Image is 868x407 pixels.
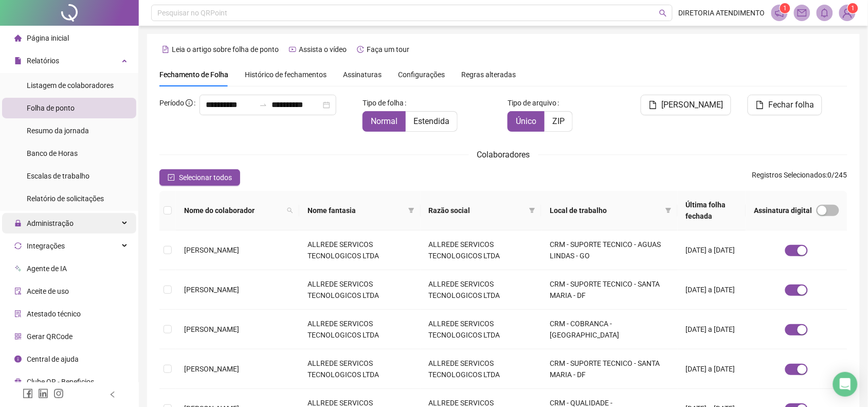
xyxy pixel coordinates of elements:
span: Listagem de colaboradores [27,81,114,90]
span: search [285,203,295,218]
td: CRM - COBRANCA - [GEOGRAPHIC_DATA] [541,310,678,349]
span: Gerar QRCode [27,332,73,341]
td: ALLREDE SERVICOS TECNOLOGICOS LTDA [421,270,542,310]
td: CRM - SUPORTE TECNICO - AGUAS LINDAS - GO [541,231,678,270]
span: qrcode [14,333,22,340]
span: Faça um tour [367,45,409,54]
span: lock [14,220,22,227]
span: Leia o artigo sobre folha de ponto [172,45,279,54]
td: ALLREDE SERVICOS TECNOLOGICOS LTDA [299,310,421,349]
span: Agente de IA [27,264,67,273]
div: Open Intercom Messenger [833,372,858,397]
td: [DATE] a [DATE] [678,310,746,349]
button: Selecionar todos [159,169,240,186]
span: Razão social [429,205,526,216]
span: filter [663,203,674,218]
span: [PERSON_NAME] [184,246,239,254]
span: DIRETORIA ATENDIMENTO [679,7,765,19]
span: Fechar folha [768,99,814,111]
span: file [649,101,657,109]
span: check-square [168,174,175,181]
span: filter [665,207,672,214]
span: Período [159,99,184,107]
span: [PERSON_NAME] [661,99,723,111]
th: Última folha fechada [678,191,746,231]
span: Tipo de folha [363,97,404,109]
sup: Atualize o seu contato no menu Meus Dados [848,3,858,13]
td: ALLREDE SERVICOS TECNOLOGICOS LTDA [299,231,421,270]
span: search [659,9,667,17]
span: Relatórios [27,57,59,65]
td: ALLREDE SERVICOS TECNOLOGICOS LTDA [299,270,421,310]
span: Tipo de arquivo [508,97,556,109]
span: filter [527,203,537,218]
span: Configurações [398,71,445,78]
span: filter [408,207,414,214]
span: ZIP [552,116,565,126]
span: Fechamento de Folha [159,70,228,79]
span: bell [820,8,829,17]
span: Assinaturas [343,71,382,78]
span: file [756,101,764,109]
td: ALLREDE SERVICOS TECNOLOGICOS LTDA [421,310,542,349]
span: mail [798,8,807,17]
span: to [259,101,267,109]
span: Clube QR - Beneficios [27,378,94,386]
span: file [14,57,22,64]
span: Banco de Horas [27,149,78,157]
span: Atestado técnico [27,310,81,318]
span: Regras alteradas [461,71,516,78]
td: [DATE] a [DATE] [678,270,746,310]
span: gift [14,378,22,385]
span: Local de trabalho [550,205,661,216]
span: 1 [784,5,787,12]
span: Central de ajuda [27,355,79,363]
span: Folha de ponto [27,104,75,112]
img: 93713 [840,5,855,21]
span: Histórico de fechamentos [245,70,327,79]
td: ALLREDE SERVICOS TECNOLOGICOS LTDA [421,231,542,270]
span: Nome fantasia [308,205,404,216]
td: ALLREDE SERVICOS TECNOLOGICOS LTDA [421,349,542,389]
span: Aceite de uso [27,287,69,295]
span: home [14,34,22,42]
td: [DATE] a [DATE] [678,349,746,389]
span: filter [529,207,535,214]
span: Assista o vídeo [299,45,347,54]
span: Único [516,116,536,126]
td: CRM - SUPORTE TECNICO - SANTA MARIA - DF [541,349,678,389]
span: instagram [53,388,64,399]
td: ALLREDE SERVICOS TECNOLOGICOS LTDA [299,349,421,389]
span: Nome do colaborador [184,205,283,216]
button: Fechar folha [748,95,822,115]
span: file-text [162,46,169,53]
span: Normal [371,116,397,126]
td: CRM - SUPORTE TECNICO - SANTA MARIA - DF [541,270,678,310]
span: Registros Selecionados [752,171,826,179]
span: sync [14,242,22,250]
span: Página inicial [27,34,69,42]
span: 1 [852,5,855,12]
span: [PERSON_NAME] [184,365,239,373]
button: [PERSON_NAME] [641,95,731,115]
span: history [357,46,364,53]
span: Integrações [27,242,65,250]
span: Administração [27,219,74,227]
span: Selecionar todos [179,172,232,183]
span: info-circle [14,356,22,363]
span: info-circle [186,99,193,107]
span: Relatório de solicitações [27,194,104,203]
span: search [287,207,293,214]
span: : 0 / 245 [752,169,847,186]
span: [PERSON_NAME] [184,325,239,333]
span: left [109,391,116,398]
span: Estendida [413,116,449,126]
td: [DATE] a [DATE] [678,231,746,270]
span: Escalas de trabalho [27,172,89,180]
span: Resumo da jornada [27,127,89,135]
span: Colaboradores [477,150,530,160]
span: facebook [23,388,33,399]
sup: 1 [780,3,790,13]
span: solution [14,310,22,317]
span: swap-right [259,101,267,109]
